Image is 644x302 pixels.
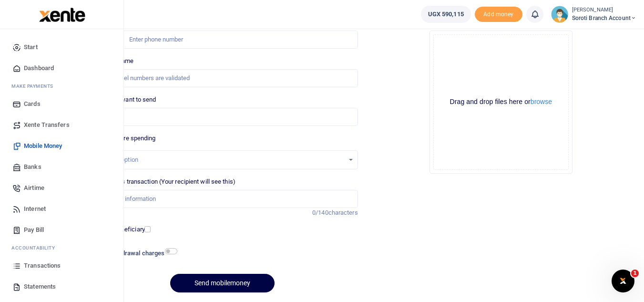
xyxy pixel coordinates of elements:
span: Soroti Branch Account [572,14,636,22]
li: Ac [8,240,116,255]
input: UGX [87,108,358,126]
li: M [8,79,116,94]
a: Start [8,37,116,58]
span: Start [24,42,38,52]
span: Mobile Money [24,141,62,151]
li: Toup your wallet [475,7,522,22]
a: Add money [475,10,522,17]
h6: Include withdrawal charges [88,250,173,257]
span: Xente Transfers [24,120,70,130]
span: Pay Bill [24,225,44,235]
span: Transactions [24,261,61,271]
label: Memo for this transaction (Your recipient will see this) [87,177,235,187]
span: characters [328,209,358,216]
span: Cards [24,99,41,109]
a: Dashboard [8,58,116,79]
img: logo-large [39,8,85,22]
a: Internet [8,198,116,219]
span: Add money [475,7,522,22]
a: UGX 590,115 [421,6,471,23]
a: Banks [8,156,116,177]
span: 1 [631,270,639,277]
span: Statements [24,282,56,292]
a: Mobile Money [8,135,116,156]
small: [PERSON_NAME] [572,6,636,14]
a: logo-small logo-large logo-large [38,10,85,18]
a: Transactions [8,255,116,276]
a: Statements [8,276,116,297]
li: Wallet ballance [417,6,475,23]
div: Select an option [94,155,344,165]
button: Send mobilemoney [170,274,275,292]
span: Internet [24,204,46,214]
input: Enter extra information [87,190,358,208]
img: profile-user [551,6,568,23]
span: UGX 590,115 [428,10,464,19]
button: browse [531,98,552,105]
a: Xente Transfers [8,115,116,135]
span: ake Payments [16,83,53,90]
div: Drag and drop files here or [434,97,568,106]
input: Enter phone number [87,31,358,49]
span: 0/140 [312,209,328,216]
div: File Uploader [429,31,572,174]
a: Pay Bill [8,219,116,240]
span: countability [19,244,55,251]
a: Cards [8,94,116,115]
a: profile-user [PERSON_NAME] Soroti Branch Account [551,6,636,23]
a: Airtime [8,177,116,198]
iframe: Intercom live chat [612,270,634,292]
span: Dashboard [24,63,54,73]
input: MTN & Airtel numbers are validated [87,69,358,87]
span: Airtime [24,183,44,193]
span: Banks [24,162,41,172]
